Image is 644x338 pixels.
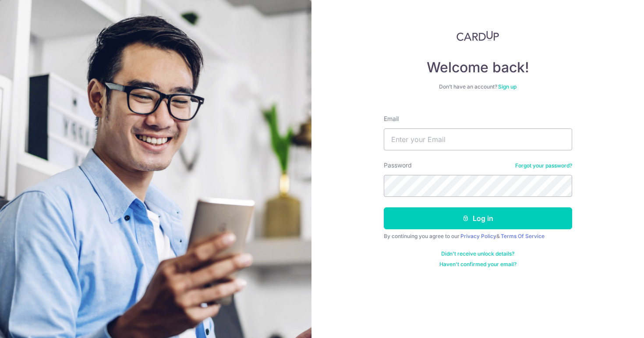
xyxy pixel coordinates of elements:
button: Log in [384,207,572,229]
h4: Welcome back! [384,59,572,76]
label: Email [384,114,399,123]
input: Enter your Email [384,128,572,150]
a: Terms Of Service [501,233,545,239]
a: Sign up [498,83,517,90]
div: Don’t have an account? [384,83,572,90]
img: CardUp Logo [456,31,499,41]
div: By continuing you agree to our & [384,233,572,240]
a: Privacy Policy [460,233,496,239]
a: Didn't receive unlock details? [441,250,514,257]
label: Password [384,161,412,170]
a: Haven't confirmed your email? [439,261,517,268]
a: Forgot your password? [515,162,572,169]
